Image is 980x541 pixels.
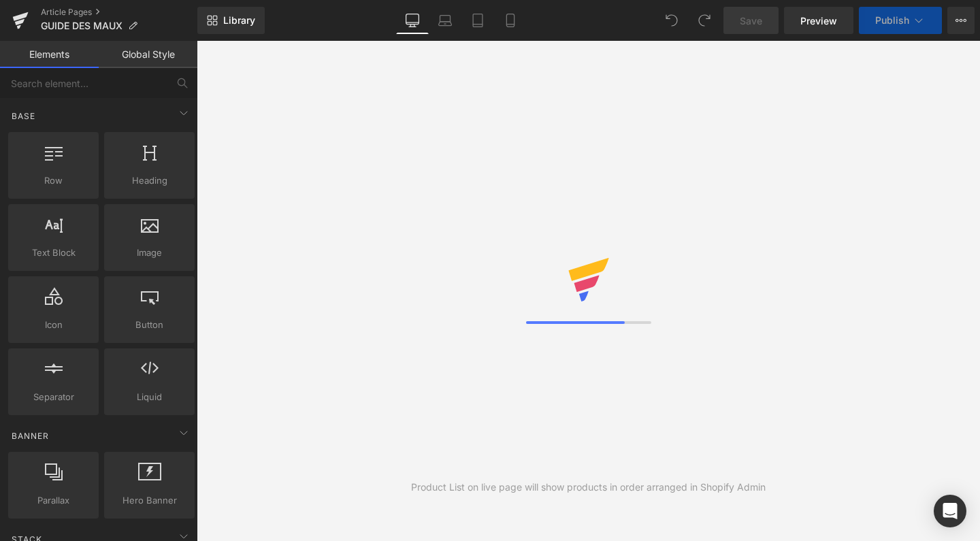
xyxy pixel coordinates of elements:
[108,493,191,508] span: Hero Banner
[41,7,197,18] a: Article Pages
[10,110,37,122] span: Base
[41,20,122,31] span: GUIDE DES MAUX
[108,318,191,332] span: Button
[947,7,975,34] button: More
[12,318,95,332] span: Icon
[859,7,942,34] button: Publish
[875,15,909,26] span: Publish
[396,7,429,34] a: Desktop
[800,14,837,28] span: Preview
[691,7,718,34] button: Redo
[12,493,95,508] span: Parallax
[108,174,191,188] span: Heading
[108,390,191,404] span: Liquid
[108,246,191,260] span: Image
[12,174,95,188] span: Row
[12,246,95,260] span: Text Block
[223,14,255,27] span: Library
[784,7,853,34] a: Preview
[429,7,461,34] a: Laptop
[934,495,966,527] div: Open Intercom Messenger
[12,390,95,404] span: Separator
[10,429,50,442] span: Banner
[658,7,685,34] button: Undo
[740,14,762,28] span: Save
[494,7,527,34] a: Mobile
[411,480,766,495] div: Product List on live page will show products in order arranged in Shopify Admin
[99,41,197,68] a: Global Style
[197,7,265,34] a: New Library
[461,7,494,34] a: Tablet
